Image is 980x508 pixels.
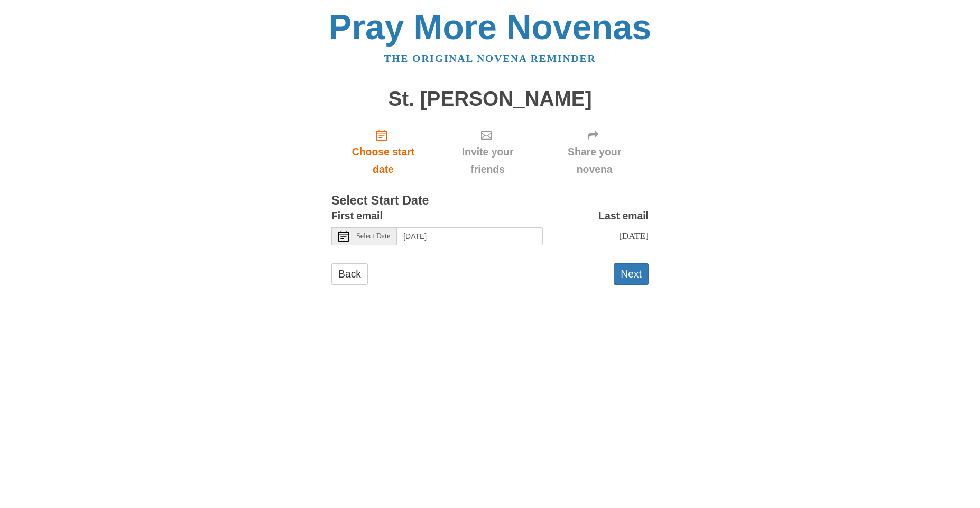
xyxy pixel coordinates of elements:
label: First email [331,207,383,225]
button: Next [614,263,649,285]
a: The original novena reminder [384,53,596,64]
span: [DATE] [619,230,649,241]
div: Click "Next" to confirm your start date first. [540,121,649,183]
a: Back [331,263,368,285]
span: Invite your friends [446,143,530,178]
span: Select Date [356,233,390,240]
a: Choose start date [331,121,435,183]
h1: St. [PERSON_NAME] [331,88,649,110]
label: Last email [598,207,649,225]
h3: Select Start Date [331,194,649,208]
span: Share your novena [551,143,638,178]
span: Choose start date [342,143,424,178]
a: Pray More Novenas [329,7,652,47]
div: Click "Next" to confirm your start date first. [435,121,540,183]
